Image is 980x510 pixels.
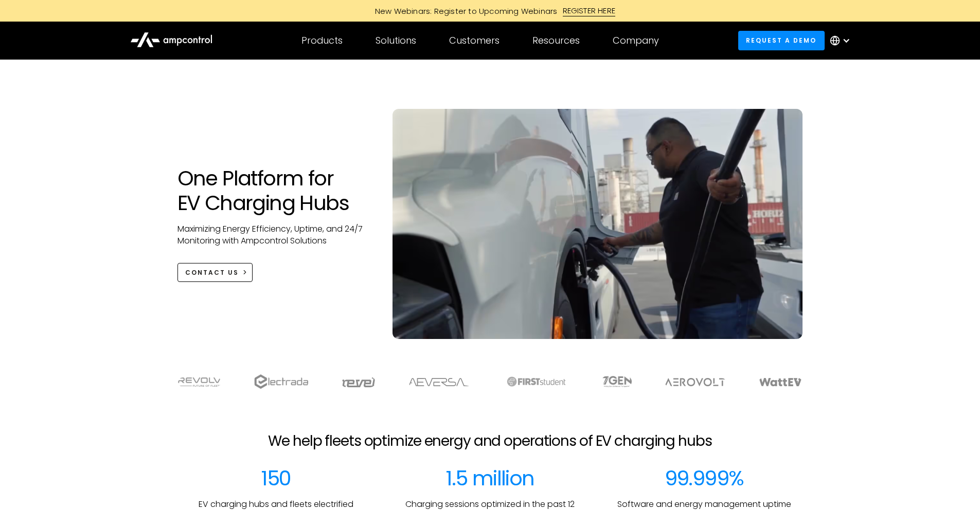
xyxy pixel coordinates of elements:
[301,35,343,46] div: Products
[177,223,372,247] p: Maximizing Energy Efficiency, Uptime, and 24/7 Monitoring with Ampcontrol Solutions
[449,35,500,46] div: Customers
[613,35,659,46] div: Company
[532,35,580,46] div: Resources
[185,268,239,277] div: CONTACT US
[199,499,353,510] p: EV charging hubs and fleets electrified
[261,466,291,490] div: 150
[268,432,711,450] h2: We help fleets optimize energy and operations of EV charging hubs
[759,378,802,386] img: WattEV logo
[259,5,722,16] a: New Webinars: Register to Upcoming WebinarsREGISTER HERE
[665,378,726,386] img: Aerovolt Logo
[177,263,253,282] a: CONTACT US
[177,166,372,215] h1: One Platform for EV Charging Hubs
[446,466,534,490] div: 1.5 million
[254,374,308,389] img: electrada logo
[617,499,791,510] p: Software and energy management uptime
[563,5,616,16] div: REGISTER HERE
[738,31,825,50] a: Request a demo
[365,6,563,16] div: New Webinars: Register to Upcoming Webinars
[376,35,416,46] div: Solutions
[665,466,744,490] div: 99.999%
